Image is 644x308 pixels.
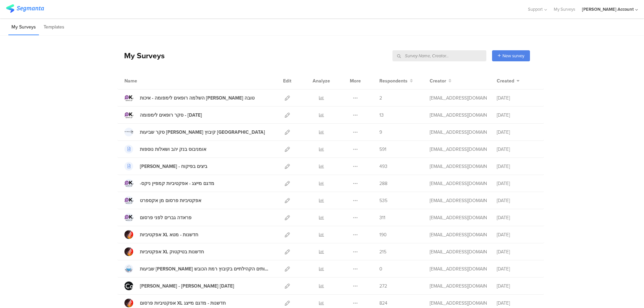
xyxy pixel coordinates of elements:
div: Name [124,77,165,84]
div: [DATE] [497,283,537,290]
div: סקר רופאים לימפומה - ספטמבר 2025 [140,112,202,119]
span: New survey [502,53,524,59]
div: [DATE] [497,300,537,307]
div: [DATE] [497,248,537,255]
span: Creator [430,77,446,84]
span: 13 [379,112,384,119]
span: 2 [379,95,382,102]
div: miri@miridikman.co.il [430,180,487,187]
a: [PERSON_NAME] - ביצים בפיקוח [124,162,207,171]
div: miri@miridikman.co.il [430,300,487,307]
div: miri@miridikman.co.il [430,129,487,136]
button: Created [497,77,520,84]
span: 215 [379,248,386,255]
div: [PERSON_NAME] Account [582,6,634,12]
a: אפקטיביות פרסום XL חדשנות - מדגם מייצג [124,299,226,307]
div: miri@miridikman.co.il [430,231,487,238]
span: 591 [379,146,386,153]
div: miri@miridikman.co.il [430,265,487,272]
span: 493 [379,163,387,170]
a: סקר שביעות [PERSON_NAME] קיבוץ [GEOGRAPHIC_DATA] [124,128,265,136]
div: [DATE] [497,112,537,119]
div: פראדה גברים לפני פרסום [140,214,192,221]
div: miri@miridikman.co.il [430,112,487,119]
a: פראדה גברים לפני פרסום [124,213,192,222]
li: My Surveys [8,19,39,35]
span: Respondents [379,77,408,84]
div: אפקטיביות XL חדשנות - מטא [140,231,198,238]
div: שביעות רצון מהשירותים הקהילתיים בקיבוץ רמת הכובש [140,265,270,272]
div: [DATE] [497,214,537,221]
span: 190 [379,231,387,238]
div: השלמה רופאים לימפומה - איכות חיים טובה [140,95,255,102]
span: Created [497,77,514,84]
a: אפקטיביות XL חדשנות - מטא [124,230,198,239]
div: אפקטיביות XL חדשנות בטיקטוק [140,248,204,255]
div: [DATE] [497,163,537,170]
span: 272 [379,283,387,290]
a: השלמה רופאים לימפומה - איכות [PERSON_NAME] טובה [124,94,255,102]
a: -מדגם מייצג - אפקטיביות קמפיין ניקס [124,179,214,188]
div: [DATE] [497,231,537,238]
div: סקר מקאן - גל 7 ספטמבר 25 [140,283,234,290]
div: miri@miridikman.co.il [430,197,487,204]
div: miri@miridikman.co.il [430,283,487,290]
img: segmanta logo [6,4,44,13]
li: Templates [41,19,67,35]
div: [DATE] [497,146,537,153]
a: אפקטיביות פרסום מן אקספרט [124,196,201,205]
div: אסף פינק - ביצים בפיקוח [140,163,207,170]
button: Respondents [379,77,413,84]
div: miri@miridikman.co.il [430,163,487,170]
span: 535 [379,197,387,204]
div: miri@miridikman.co.il [430,214,487,221]
div: My Surveys [117,50,165,61]
div: אפקטיביות פרסום XL חדשנות - מדגם מייצג [140,300,226,307]
div: סקר שביעות רצון קיבוץ כנרת [140,129,265,136]
a: [PERSON_NAME] - [PERSON_NAME] [DATE] [124,282,234,290]
span: 311 [379,214,385,221]
div: miri@miridikman.co.il [430,146,487,153]
a: סקר רופאים לימפומה - [DATE] [124,111,202,119]
div: [DATE] [497,265,537,272]
div: [DATE] [497,180,537,187]
input: Survey Name, Creator... [392,50,486,61]
div: [DATE] [497,95,537,102]
span: 288 [379,180,387,187]
div: -מדגם מייצג - אפקטיביות קמפיין ניקס [140,180,214,187]
span: 824 [379,300,387,307]
span: Support [528,6,543,12]
div: [DATE] [497,197,537,204]
div: [DATE] [497,129,537,136]
button: Creator [430,77,451,84]
span: 9 [379,129,382,136]
a: אפקטיביות XL חדשנות בטיקטוק [124,247,204,256]
div: miri@miridikman.co.il [430,248,487,255]
a: אומניבוס בנק יהב ושאלות נוספות [124,145,206,153]
div: Edit [280,72,294,89]
div: More [348,72,363,89]
a: שביעות [PERSON_NAME] מהשירותים הקהילתיים בקיבוץ רמת הכובש [124,264,270,273]
div: Analyze [311,72,331,89]
div: miri@miridikman.co.il [430,95,487,102]
span: 0 [379,265,382,272]
div: אומניבוס בנק יהב ושאלות נוספות [140,146,206,153]
div: אפקטיביות פרסום מן אקספרט [140,197,201,204]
